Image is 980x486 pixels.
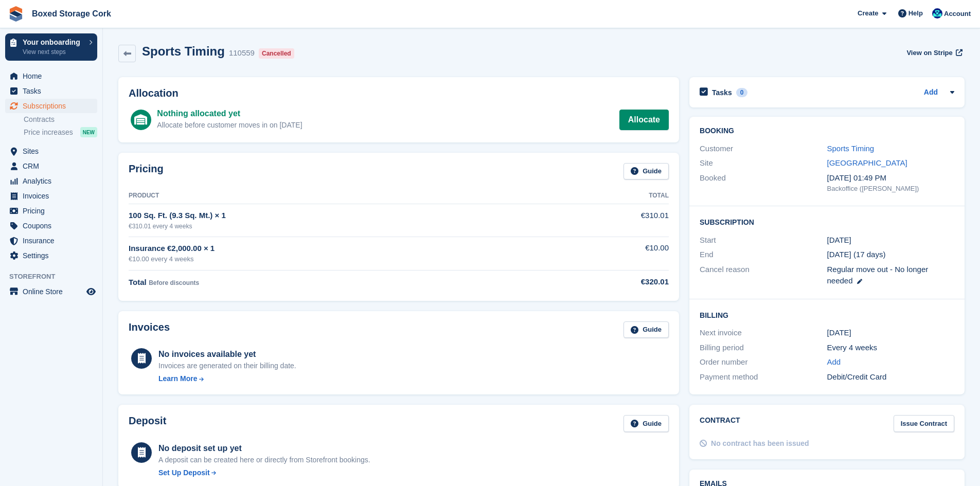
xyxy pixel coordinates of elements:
h2: Booking [700,127,954,135]
div: 0 [736,88,748,97]
div: €310.01 every 4 weeks [129,222,548,231]
span: View on Stripe [906,48,952,58]
div: Allocate before customer moves in on [DATE] [157,120,302,131]
h2: Billing [700,310,954,320]
h2: Subscription [700,217,954,227]
a: Price increases NEW [24,127,97,138]
td: €310.01 [548,204,669,237]
div: Learn More [158,373,197,384]
div: Backoffice ([PERSON_NAME]) [827,184,954,194]
span: CRM [23,159,84,173]
div: NEW [80,127,97,137]
a: Preview store [85,285,97,298]
a: menu [5,284,97,299]
a: Guide [623,415,669,432]
a: [GEOGRAPHIC_DATA] [827,158,907,167]
div: No deposit set up yet [158,442,370,455]
a: Learn More [158,373,296,384]
div: Booked [700,172,827,194]
h2: Deposit [129,415,166,432]
div: €10.00 every 4 weeks [129,254,548,264]
span: Invoices [23,189,84,203]
span: Settings [23,248,84,263]
span: Total [129,278,147,286]
span: Insurance [23,233,84,248]
span: Help [908,8,923,19]
div: No invoices available yet [158,348,296,361]
span: Storefront [9,272,102,282]
span: Account [944,9,971,19]
div: Cancelled [259,48,294,59]
div: Nothing allocated yet [157,107,302,120]
div: 100 Sq. Ft. (9.3 Sq. Mt.) × 1 [129,210,548,222]
span: Before discounts [149,279,199,286]
td: €10.00 [548,237,669,270]
div: Cancel reason [700,264,827,287]
p: Your onboarding [23,39,84,46]
a: menu [5,99,97,113]
div: Debit/Credit Card [827,371,954,383]
h2: Allocation [129,87,669,99]
a: Sports Timing [827,144,875,153]
a: View on Stripe [902,44,965,61]
a: menu [5,159,97,173]
a: Issue Contract [894,415,954,432]
div: 110559 [229,47,255,59]
div: No contract has been issued [711,438,809,449]
span: Create [858,8,878,19]
a: menu [5,248,97,263]
span: Price increases [24,128,73,137]
th: Product [129,188,548,204]
span: Sites [23,144,84,158]
h2: Sports Timing [142,44,225,58]
a: menu [5,84,97,98]
p: View next steps [23,47,84,57]
span: Tasks [23,84,84,98]
time: 2025-10-20 00:00:00 UTC [827,235,851,246]
a: Your onboarding View next steps [5,33,97,61]
div: Site [700,157,827,169]
span: Regular move out - No longer needed [827,265,929,285]
div: Next invoice [700,327,827,339]
a: menu [5,144,97,158]
a: Guide [623,321,669,338]
div: End [700,249,827,261]
img: stora-icon-8386f47178a22dfd0bd8f6a31ec36ba5ce8667c1dd55bd0f319d3a0aa187defe.svg [8,6,24,22]
div: Start [700,235,827,246]
a: menu [5,69,97,83]
a: Add [827,356,841,368]
h2: Invoices [129,321,170,338]
div: Billing period [700,342,827,354]
a: Add [924,87,938,99]
div: Customer [700,143,827,155]
h2: Contract [700,415,740,432]
a: menu [5,219,97,233]
span: Subscriptions [23,99,84,113]
div: [DATE] 01:49 PM [827,172,954,184]
a: Set Up Deposit [158,467,370,478]
a: menu [5,204,97,218]
div: Payment method [700,371,827,383]
span: Coupons [23,219,84,233]
h2: Pricing [129,163,164,180]
a: Contracts [24,115,97,124]
a: menu [5,189,97,203]
div: Insurance €2,000.00 × 1 [129,243,548,255]
a: Boxed Storage Cork [28,5,115,22]
div: Set Up Deposit [158,467,210,478]
a: Guide [623,163,669,180]
span: Home [23,69,84,83]
span: Online Store [23,284,84,299]
img: Vincent [932,8,942,19]
div: Every 4 weeks [827,342,954,354]
span: Analytics [23,174,84,188]
div: €320.01 [548,276,669,288]
h2: Tasks [712,88,732,97]
p: A deposit can be created here or directly from Storefront bookings. [158,455,370,465]
div: Invoices are generated on their billing date. [158,361,296,371]
div: [DATE] [827,327,954,339]
div: Order number [700,356,827,368]
a: menu [5,174,97,188]
th: Total [548,188,669,204]
a: menu [5,233,97,248]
